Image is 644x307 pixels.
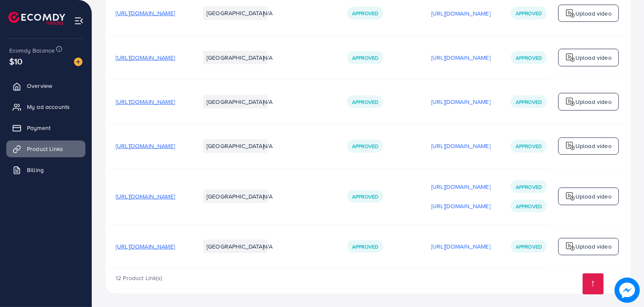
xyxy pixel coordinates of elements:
[431,201,490,211] p: [URL][DOMAIN_NAME]
[565,141,575,151] img: logo
[615,278,640,303] img: image
[74,58,82,66] img: image
[575,53,612,63] p: Upload video
[352,143,378,150] span: Approved
[27,166,44,174] span: Billing
[27,145,63,153] span: Product Links
[431,53,490,63] p: [URL][DOMAIN_NAME]
[516,203,542,210] span: Approved
[6,98,85,115] a: My ad accounts
[116,9,175,17] span: [URL][DOMAIN_NAME]
[203,240,268,253] li: [GEOGRAPHIC_DATA]
[516,54,542,61] span: Approved
[565,241,575,251] img: logo
[575,8,612,19] p: Upload video
[565,191,575,201] img: logo
[565,53,575,63] img: logo
[516,183,542,191] span: Approved
[352,243,378,250] span: Approved
[116,192,175,201] span: [URL][DOMAIN_NAME]
[263,242,273,251] span: N/A
[263,98,273,106] span: N/A
[203,95,268,109] li: [GEOGRAPHIC_DATA]
[575,141,612,151] p: Upload video
[565,97,575,107] img: logo
[516,243,542,250] span: Approved
[431,141,490,151] p: [URL][DOMAIN_NAME]
[27,82,52,90] span: Overview
[263,9,273,17] span: N/A
[27,103,70,111] span: My ad accounts
[431,182,490,192] p: [URL][DOMAIN_NAME]
[203,6,268,20] li: [GEOGRAPHIC_DATA]
[516,10,542,17] span: Approved
[352,193,378,200] span: Approved
[6,140,85,157] a: Product Links
[263,53,273,62] span: N/A
[431,241,490,251] p: [URL][DOMAIN_NAME]
[203,51,268,64] li: [GEOGRAPHIC_DATA]
[431,97,490,107] p: [URL][DOMAIN_NAME]
[9,55,22,67] span: $10
[575,241,612,251] p: Upload video
[575,191,612,201] p: Upload video
[352,98,378,106] span: Approved
[6,161,85,178] a: Billing
[352,54,378,61] span: Approved
[116,53,175,62] span: [URL][DOMAIN_NAME]
[6,77,85,94] a: Overview
[516,98,542,106] span: Approved
[116,142,175,150] span: [URL][DOMAIN_NAME]
[516,143,542,150] span: Approved
[203,139,268,153] li: [GEOGRAPHIC_DATA]
[203,190,268,203] li: [GEOGRAPHIC_DATA]
[263,142,273,150] span: N/A
[352,10,378,17] span: Approved
[6,119,85,136] a: Payment
[431,8,490,19] p: [URL][DOMAIN_NAME]
[74,16,84,26] img: menu
[27,124,50,132] span: Payment
[116,274,162,282] span: 12 Product Link(s)
[116,242,175,251] span: [URL][DOMAIN_NAME]
[8,12,65,25] img: logo
[9,46,55,55] span: Ecomdy Balance
[575,97,612,107] p: Upload video
[263,192,273,201] span: N/A
[565,8,575,19] img: logo
[116,98,175,106] span: [URL][DOMAIN_NAME]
